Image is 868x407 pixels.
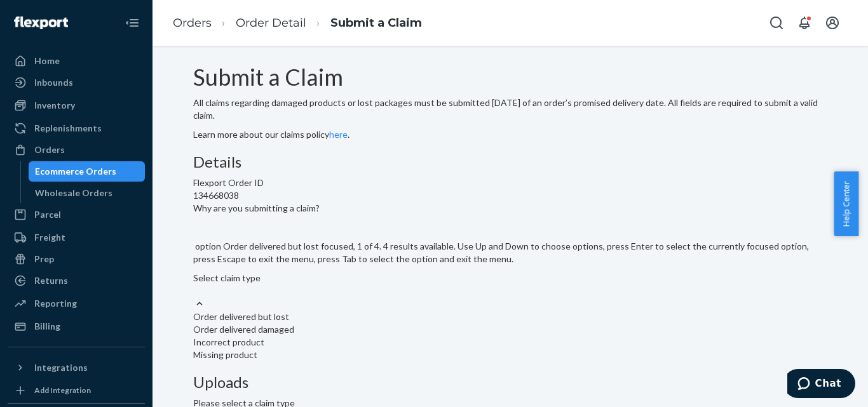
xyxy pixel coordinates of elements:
div: 134668038 [193,189,827,202]
a: Freight [8,227,145,248]
img: Flexport logo [14,17,68,29]
a: Home [8,51,145,71]
p: Learn more about our claims policy . [193,128,827,141]
a: Prep [8,249,145,269]
div: Order delivered but lost [193,310,827,323]
div: Inventory [34,99,75,112]
div: Home [34,55,60,67]
a: Add Integration [8,383,145,398]
h1: Submit a Claim [193,65,827,90]
div: Prep [34,253,54,265]
div: Integrations [34,361,88,374]
a: Orders [173,16,212,30]
a: Ecommerce Orders [29,161,146,182]
div: Add Integration [34,385,91,396]
p: All claims regarding damaged products or lost packages must be submitted [DATE] of an order’s pro... [193,97,827,122]
button: Close Navigation [119,10,145,36]
div: Missing product [193,349,827,361]
a: Replenishments [8,118,145,138]
a: Wholesale Orders [29,183,146,203]
button: Open Search Box [764,10,789,36]
button: Help Center [834,171,858,236]
p: option Order delivered but lost focused, 1 of 4. 4 results available. Use Up and Down to choose o... [193,240,827,265]
div: Flexport Order ID [193,177,827,189]
div: Parcel [34,208,61,221]
a: Returns [8,270,145,291]
a: Billing [8,316,145,337]
a: Reporting [8,293,145,314]
a: Parcel [8,204,145,225]
button: Open account menu [820,10,845,36]
input: Why are you submitting a claim? option Order delivered but lost focused, 1 of 4. 4 results availa... [193,284,194,297]
h3: Uploads [193,374,827,390]
div: Returns [34,274,68,287]
div: Replenishments [34,122,102,135]
div: Inbounds [34,76,73,89]
div: Billing [34,320,60,333]
button: Open notifications [792,10,817,36]
div: Reporting [34,297,77,310]
h3: Details [193,154,827,170]
iframe: Opens a widget where you can chat to one of our agents [787,369,855,401]
div: Select claim type [193,272,827,284]
div: Orders [34,143,65,156]
div: Wholesale Orders [35,187,112,199]
a: Inventory [8,95,145,116]
a: here [329,129,348,140]
p: Why are you submitting a claim? [193,202,827,215]
a: Inbounds [8,72,145,93]
div: Order delivered damaged [193,323,827,336]
ol: breadcrumbs [163,4,432,42]
a: Orders [8,140,145,160]
a: Order Detail [236,16,306,30]
div: Freight [34,231,65,244]
a: Submit a Claim [330,16,422,30]
button: Integrations [8,357,145,378]
div: Incorrect product [193,336,827,349]
div: Ecommerce Orders [35,165,116,178]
